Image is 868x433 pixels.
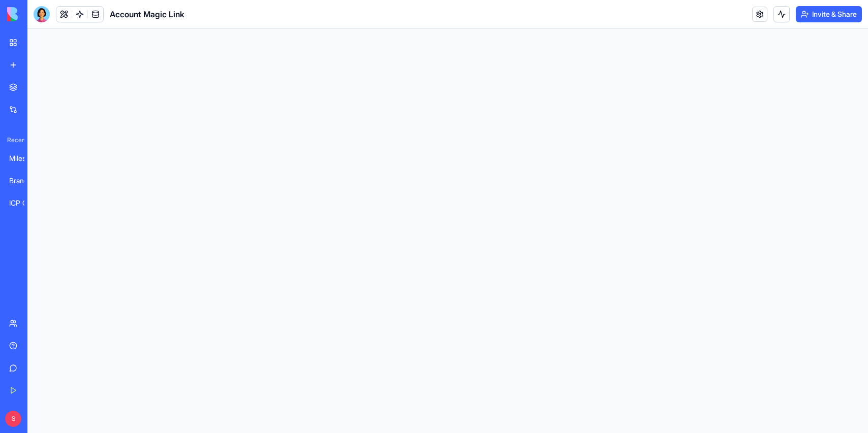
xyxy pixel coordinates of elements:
button: Invite & Share [796,6,862,22]
a: Brand Identity Studio [3,171,44,191]
div: Milestone [9,153,38,163]
div: ICP Creator Studio [9,198,38,208]
span: S [5,411,21,427]
a: ICP Creator Studio [3,193,44,213]
span: Account Magic Link [110,8,184,20]
a: Milestone [3,148,44,169]
div: Brand Identity Studio [9,176,38,186]
span: Recent [3,136,24,144]
img: logo [7,7,70,21]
